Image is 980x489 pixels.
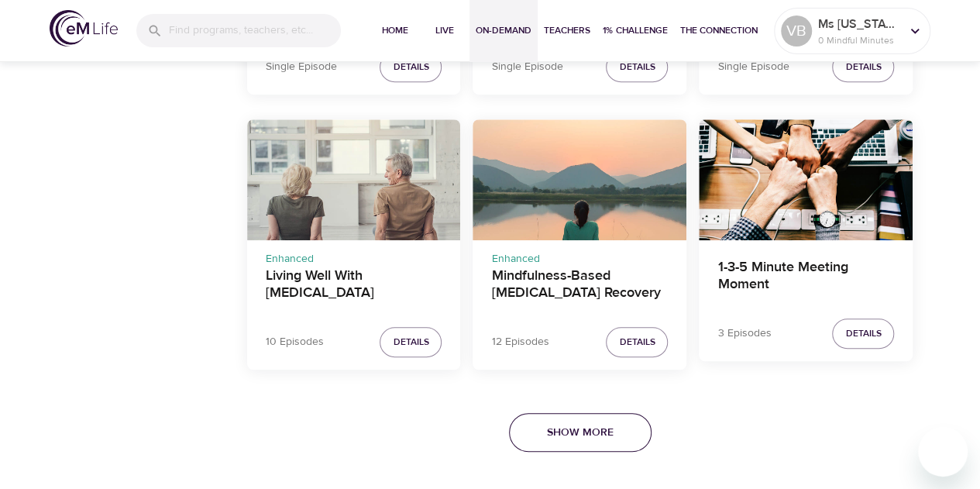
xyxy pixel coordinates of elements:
[619,334,655,350] span: Details
[266,267,442,305] h4: Living Well With [MEDICAL_DATA]
[266,59,337,75] p: Single Episode
[918,427,968,477] iframe: Button to launch messaging window
[818,15,900,33] p: Ms [US_STATE]
[393,59,428,75] span: Details
[544,22,590,39] span: Teachers
[509,413,652,453] button: Show More
[266,334,324,350] p: 10 Episodes
[377,22,414,39] span: Home
[473,119,686,239] button: Mindfulness-Based Cancer Recovery
[845,325,881,342] span: Details
[717,59,789,75] p: Single Episode
[619,59,655,75] span: Details
[266,252,314,266] span: Enhanced
[491,267,668,305] h4: Mindfulness-Based [MEDICAL_DATA] Recovery
[717,259,894,296] h4: 1-3-5 Minute Meeting Moment
[547,423,614,443] span: Show More
[380,327,442,357] button: Details
[169,14,341,47] input: Find programs, teachers, etc...
[606,327,668,357] button: Details
[491,334,548,350] p: 12 Episodes
[491,59,562,75] p: Single Episode
[818,33,900,47] p: 0 Mindful Minutes
[699,119,913,239] button: 1-3-5 Minute Meeting Moment
[380,52,442,82] button: Details
[247,119,461,239] button: Living Well With Chronic Pain
[393,334,428,350] span: Details
[680,22,758,39] span: The Connection
[476,22,531,39] span: On-Demand
[717,325,771,342] p: 3 Episodes
[491,252,539,266] span: Enhanced
[603,22,668,39] span: 1% Challenge
[832,319,894,349] button: Details
[50,10,118,46] img: logo
[426,22,463,39] span: Live
[606,52,668,82] button: Details
[781,15,812,46] div: VB
[845,59,881,75] span: Details
[832,52,894,82] button: Details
